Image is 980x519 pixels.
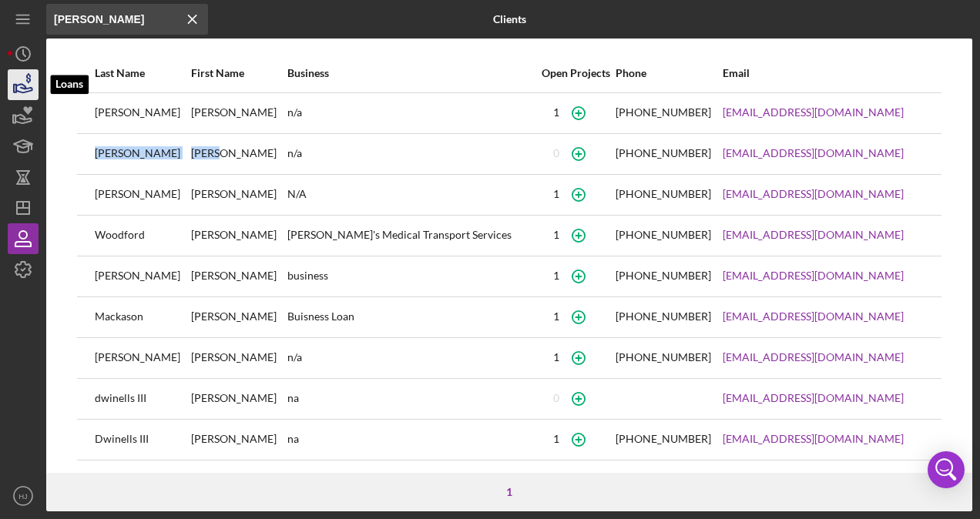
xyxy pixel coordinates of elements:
[498,486,520,498] div: 1
[723,351,904,363] a: [EMAIL_ADDRESS][DOMAIN_NAME]
[723,270,904,282] a: [EMAIL_ADDRESS][DOMAIN_NAME]
[553,188,559,200] div: 1
[493,13,526,25] b: Clients
[287,67,536,79] div: Business
[191,339,286,377] div: [PERSON_NAME]
[553,310,559,323] div: 1
[95,257,190,296] div: [PERSON_NAME]
[723,188,904,200] a: [EMAIL_ADDRESS][DOMAIN_NAME]
[723,229,904,241] a: [EMAIL_ADDRESS][DOMAIN_NAME]
[191,135,286,173] div: [PERSON_NAME]
[553,392,559,404] div: 0
[287,176,536,214] div: N/A
[616,106,711,119] div: [PHONE_NUMBER]
[723,433,904,445] a: [EMAIL_ADDRESS][DOMAIN_NAME]
[723,106,904,119] a: [EMAIL_ADDRESS][DOMAIN_NAME]
[616,67,722,79] div: Phone
[287,461,536,500] div: N/A
[191,67,286,79] div: First Name
[95,339,190,377] div: [PERSON_NAME]
[287,257,536,296] div: business
[95,94,190,132] div: [PERSON_NAME]
[553,106,559,119] div: 1
[8,480,39,511] button: HJ
[95,176,190,214] div: [PERSON_NAME]
[191,380,286,418] div: [PERSON_NAME]
[191,257,286,296] div: [PERSON_NAME]
[287,216,536,255] div: [PERSON_NAME]'s Medical Transport Services
[553,433,559,445] div: 1
[95,216,190,255] div: Woodford
[191,94,286,132] div: [PERSON_NAME]
[723,67,924,79] div: Email
[191,216,286,255] div: [PERSON_NAME]
[95,461,190,500] div: [PERSON_NAME]
[616,351,711,363] div: [PHONE_NUMBER]
[553,351,559,363] div: 1
[95,298,190,337] div: Mackason
[553,270,559,282] div: 1
[287,94,536,132] div: n/a
[95,420,190,459] div: Dwinells III
[95,135,190,173] div: [PERSON_NAME]
[616,270,711,282] div: [PHONE_NUMBER]
[723,147,904,159] a: [EMAIL_ADDRESS][DOMAIN_NAME]
[191,461,286,500] div: [PERSON_NAME]
[538,67,614,79] div: Open Projects
[723,310,904,323] a: [EMAIL_ADDRESS][DOMAIN_NAME]
[191,298,286,337] div: [PERSON_NAME]
[553,147,559,159] div: 0
[191,420,286,459] div: [PERSON_NAME]
[287,339,536,377] div: n/a
[616,310,711,323] div: [PHONE_NUMBER]
[723,392,904,404] a: [EMAIL_ADDRESS][DOMAIN_NAME]
[95,380,190,418] div: dwinells III
[191,176,286,214] div: [PERSON_NAME]
[287,135,536,173] div: n/a
[287,380,536,418] div: na
[18,492,28,501] text: HJ
[95,67,190,79] div: Last Name
[928,451,965,488] div: Open Intercom Messenger
[616,229,711,241] div: [PHONE_NUMBER]
[287,420,536,459] div: na
[616,188,711,200] div: [PHONE_NUMBER]
[616,433,711,445] div: [PHONE_NUMBER]
[553,229,559,241] div: 1
[287,298,536,337] div: Buisness Loan
[616,147,711,159] div: [PHONE_NUMBER]
[46,4,208,35] input: Search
